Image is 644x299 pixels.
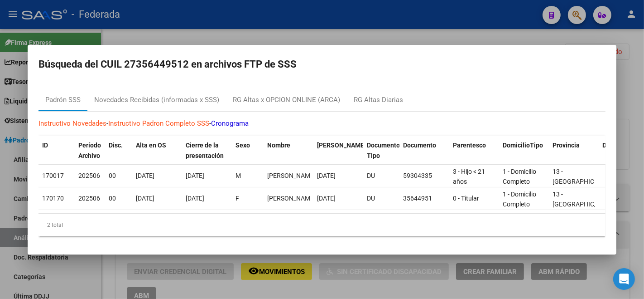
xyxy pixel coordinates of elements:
datatable-header-cell: Documento [399,136,449,166]
span: 170170 [42,195,64,202]
datatable-header-cell: Parentesco [449,136,499,166]
span: 1 - Domicilio Completo [503,191,536,208]
datatable-header-cell: Fecha Nac. [313,136,363,166]
span: Provincia [553,142,580,149]
span: [DATE] [317,195,336,202]
span: M [235,172,241,179]
span: Documento Tipo [367,142,400,159]
span: Departamento [602,142,644,149]
span: Disc. [109,142,123,149]
datatable-header-cell: Documento Tipo [363,136,399,166]
span: [DATE] [186,195,204,202]
span: 202506 [78,172,100,179]
a: Instructivo Padron Completo SSS [108,119,209,127]
span: 202506 [78,195,100,202]
a: Instructivo Novedades [38,119,106,127]
span: 13 - [GEOGRAPHIC_DATA] [553,191,614,208]
span: Sexo [235,142,250,149]
div: 35644951 [403,193,446,204]
a: Cronograma [211,119,249,127]
div: Open Intercom Messenger [613,268,635,290]
p: - - [38,118,606,129]
datatable-header-cell: Provincia [549,136,599,166]
span: F [235,195,239,202]
span: COLL, MARIANA LAURA [267,195,316,202]
div: DU [367,193,396,204]
span: [DATE] [186,172,204,179]
span: [DATE] [317,172,336,179]
span: [DATE] [136,172,154,179]
datatable-header-cell: Sexo [232,136,264,166]
datatable-header-cell: Disc. [105,136,132,166]
datatable-header-cell: Cierre de la presentación [182,136,232,166]
span: 1 - Domicilio Completo [503,168,536,186]
span: DomicilioTipo [503,142,543,149]
div: RG Altas x OPCION ONLINE (ARCA) [233,95,340,105]
span: 170017 [42,172,64,179]
span: Nombre [267,142,290,149]
span: 3 - Hijo < 21 años [453,168,485,186]
div: 00 [109,171,129,181]
datatable-header-cell: DomicilioTipo [499,136,549,166]
span: Alta en OS [136,142,166,149]
span: MARINELLI, VALENTINO [267,172,316,179]
span: 13 - [GEOGRAPHIC_DATA] [553,168,614,186]
datatable-header-cell: Nombre [264,136,313,166]
span: ID [42,142,48,149]
span: [DATE] [136,195,154,202]
div: 59304335 [403,171,446,181]
datatable-header-cell: Alta en OS [132,136,182,166]
span: 0 - Titular [453,195,479,202]
datatable-header-cell: ID [38,136,75,166]
h2: Búsqueda del CUIL 27356449512 en archivos FTP de SSS [38,56,606,73]
datatable-header-cell: Período Archivo [75,136,105,166]
span: Cierre de la presentación [186,142,224,159]
div: 00 [109,193,129,204]
div: RG Altas Diarias [354,95,403,105]
span: Documento [403,142,436,149]
span: [PERSON_NAME]. [317,142,368,149]
span: Parentesco [453,142,486,149]
div: Padrón SSS [45,95,81,105]
span: Período Archivo [78,142,101,159]
div: 2 total [38,214,606,236]
div: Novedades Recibidas (informadas x SSS) [94,95,219,105]
div: DU [367,171,396,181]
